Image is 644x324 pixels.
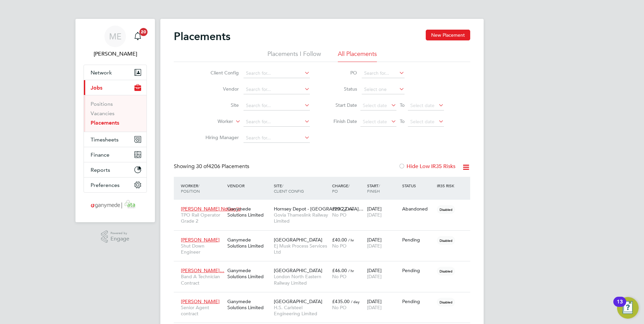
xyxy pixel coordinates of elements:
div: Jobs [84,95,147,132]
div: [DATE] [365,295,400,314]
span: Mia Eckersley [84,50,147,58]
li: All Placements [338,50,377,62]
input: Search for... [244,69,310,78]
div: 13 [617,302,623,311]
span: [DATE] [367,212,382,218]
span: £435.00 [332,298,350,304]
span: / Position [181,183,200,194]
div: Showing [174,163,251,170]
button: Preferences [84,177,147,192]
div: [DATE] [365,264,400,283]
span: H.S. Carlsteel Engineering Limited [274,304,329,317]
span: Select date [363,119,387,125]
span: £40.00 [332,237,347,243]
button: Reports [84,162,147,177]
span: Ej Musk Process Services Ltd [274,243,329,255]
span: No PO [332,212,347,218]
a: Vacancies [91,110,115,117]
label: Status [327,86,357,92]
span: [PERSON_NAME] [181,237,220,243]
div: [DATE] [365,202,400,221]
div: Vendor [226,180,272,192]
span: [DATE] [367,273,382,280]
span: Powered by [110,230,129,236]
div: Abandoned [402,206,434,212]
div: Charge [330,180,365,197]
span: [PERSON_NAME] Ndung'U [181,206,241,212]
div: Worker [179,180,226,197]
span: Hornsey Depot - [GEOGRAPHIC_DATA]… [274,206,363,212]
span: Disabled [437,205,455,214]
button: Timesheets [84,132,147,147]
div: Ganymede Solutions Limited [226,264,272,283]
input: Search for... [244,101,310,110]
span: / Client Config [274,183,304,194]
a: Go to home page [84,199,147,210]
span: No PO [332,243,347,249]
div: IR35 Risk [435,180,458,192]
div: Ganymede Solutions Limited [226,295,272,314]
div: Pending [402,298,434,304]
label: Vendor [200,86,239,92]
button: Jobs [84,80,147,95]
span: Senior Agent contract [181,304,224,317]
span: / hr [348,206,354,212]
a: [PERSON_NAME]Senior Agent contractGanymede Solutions Limited[GEOGRAPHIC_DATA]H.S. Carlsteel Engin... [179,295,470,300]
div: Pending [402,237,434,243]
span: / Finish [367,183,380,194]
a: 20 [131,26,144,47]
span: Shut Down Engineer [181,243,224,255]
span: [PERSON_NAME]… [181,267,224,273]
span: 20 [139,28,148,36]
span: Jobs [91,85,102,91]
a: [PERSON_NAME]…Band A Technician ContractGanymede Solutions Limited[GEOGRAPHIC_DATA]London North E... [179,264,470,269]
span: To [398,117,407,126]
span: ME [109,32,122,41]
span: [DATE] [367,304,382,311]
span: [DATE] [367,243,382,249]
input: Select one [362,85,405,94]
span: / PO [332,183,350,194]
a: Placements [91,120,119,126]
label: Start Date [327,102,357,108]
div: Site [272,180,330,197]
span: / day [351,299,360,304]
span: TPO Rail Operator Grade 2 [181,212,224,224]
a: Powered byEngage [101,230,130,243]
a: Positions [91,101,113,107]
span: 30 of [196,163,208,170]
span: [GEOGRAPHIC_DATA] [274,267,322,273]
span: London North Eastern Railway Limited [274,273,329,286]
a: [PERSON_NAME] Ndung'UTPO Rail Operator Grade 2Ganymede Solutions LimitedHornsey Depot - [GEOGRAPH... [179,202,470,208]
span: Disabled [437,236,455,245]
input: Search for... [244,117,310,127]
label: Worker [194,118,233,125]
span: Preferences [91,182,120,188]
span: Disabled [437,298,455,306]
img: ganymedesolutions-logo-retina.png [89,199,142,210]
label: Client Config [200,70,239,76]
button: New Placement [426,30,470,40]
span: Finance [91,152,109,158]
span: 4206 Placements [196,163,249,170]
span: Select date [363,102,387,108]
span: Reports [91,167,110,173]
a: [PERSON_NAME]Shut Down EngineerGanymede Solutions Limited[GEOGRAPHIC_DATA]Ej Musk Process Service... [179,233,470,239]
span: Govia Thameslink Railway Limited [274,212,329,224]
span: No PO [332,273,347,280]
span: Select date [410,102,434,108]
span: [PERSON_NAME] [181,298,220,304]
span: Network [91,69,112,76]
span: / hr [348,268,354,273]
label: Finish Date [327,118,357,124]
input: Search for... [244,133,310,143]
div: Start [365,180,400,197]
div: [DATE] [365,233,400,252]
span: Band A Technician Contract [181,273,224,286]
span: [GEOGRAPHIC_DATA] [274,298,322,304]
span: £46.00 [332,267,347,273]
span: [GEOGRAPHIC_DATA] [274,237,322,243]
input: Search for... [244,85,310,94]
div: Ganymede Solutions Limited [226,202,272,221]
span: No PO [332,304,347,311]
